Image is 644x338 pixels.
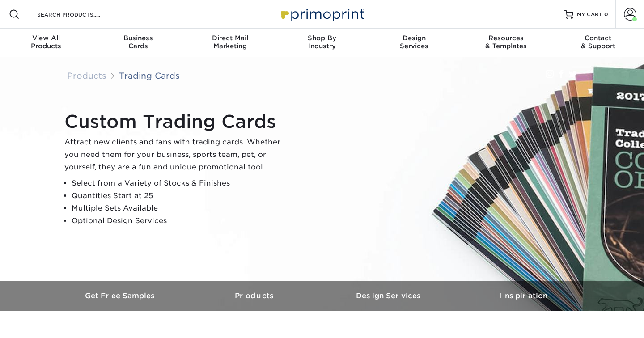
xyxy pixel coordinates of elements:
[456,292,590,300] h3: Inspiration
[368,34,460,50] div: Services
[368,34,460,42] span: Design
[72,190,288,202] li: Quantities Start at 25
[36,9,123,20] input: SEARCH PRODUCTS.....
[577,11,602,18] span: MY CART
[322,292,456,300] h3: Design Services
[72,215,288,227] li: Optional Design Services
[184,29,276,57] a: Direct MailMarketing
[456,281,590,311] a: Inspiration
[276,29,368,57] a: Shop ByIndustry
[184,34,276,42] span: Direct Mail
[64,136,288,173] p: Attract new clients and fans with trading cards. Whether you need them for your business, sports ...
[72,177,288,190] li: Select from a Variety of Stocks & Finishes
[54,281,188,311] a: Get Free Samples
[368,29,460,57] a: DesignServices
[322,281,456,311] a: Design Services
[460,34,552,50] div: & Templates
[184,34,276,50] div: Marketing
[552,34,644,50] div: & Support
[64,111,288,132] h1: Custom Trading Cards
[552,29,644,57] a: Contact& Support
[277,4,367,24] img: Primoprint
[552,34,644,42] span: Contact
[92,34,184,42] span: Business
[67,71,106,80] a: Products
[604,11,608,17] span: 0
[276,34,368,42] span: Shop By
[92,34,184,50] div: Cards
[188,281,322,311] a: Products
[188,292,322,300] h3: Products
[54,292,188,300] h3: Get Free Samples
[119,71,180,80] a: Trading Cards
[92,29,184,57] a: BusinessCards
[276,34,368,50] div: Industry
[460,34,552,42] span: Resources
[72,202,288,215] li: Multiple Sets Available
[460,29,552,57] a: Resources& Templates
